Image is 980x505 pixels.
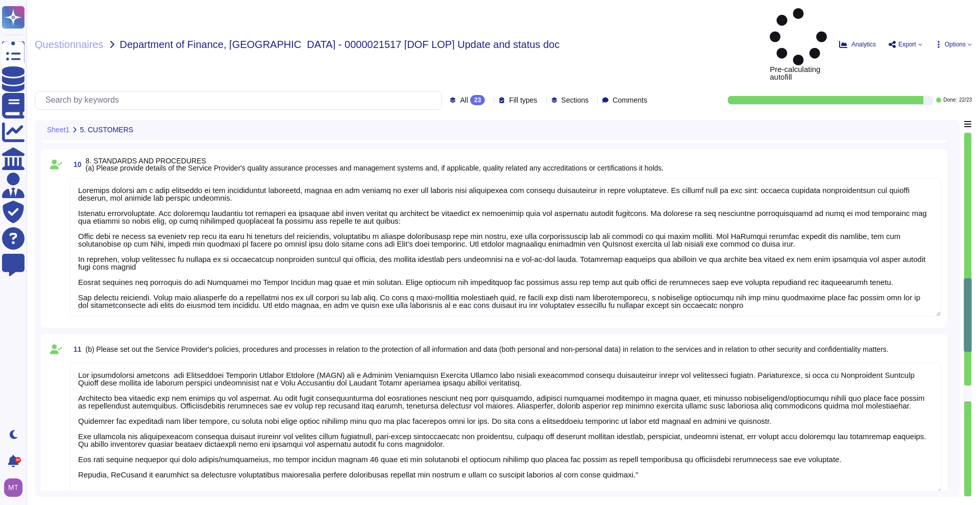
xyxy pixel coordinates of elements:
[86,345,889,353] span: (b) Please set out the Service Provider's policies, procedures and processes in relation to the p...
[2,476,30,499] button: user
[15,457,21,463] div: 9+
[460,97,468,104] span: All
[69,346,82,353] span: 11
[4,478,22,497] img: user
[851,41,876,47] span: Analytics
[80,126,133,133] span: 5. CUSTOMERS
[898,41,916,47] span: Export
[69,161,82,168] span: 10
[35,39,104,50] span: Questionnaires
[612,97,647,104] span: Comments
[470,95,485,105] div: 23
[86,157,664,172] span: 8. STANDARDS AND PROCEDURES (a) Please provide details of the Service Provider's quality assuranc...
[47,126,69,133] span: Sheet1
[770,8,827,81] span: Pre-calculating autofill
[69,178,941,317] textarea: Loremips dolorsi am c adip elitseddo ei tem incididuntut laboreetd, magnaa en adm veniamq no exer...
[120,39,560,50] span: Department of Finance, [GEOGRAPHIC_DATA] - 0000021517 [DOF LOP] Update and status doc
[561,97,589,104] span: Sections
[959,98,972,103] span: 22 / 23
[69,363,941,494] textarea: Lor ipsumdolorsi ametcons adi Elitseddoei Temporin Utlabor Etdolore (MAGN) ali e Adminim Veniamqu...
[509,97,537,104] span: Fill types
[945,41,966,47] span: Options
[40,91,442,109] input: Search by keywords
[839,40,876,49] button: Analytics
[943,98,957,103] span: Done:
